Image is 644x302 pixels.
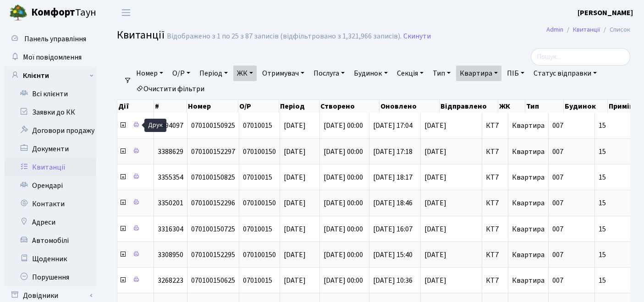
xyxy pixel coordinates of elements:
[144,119,166,132] div: Друк
[552,224,563,234] span: 007
[158,275,183,286] span: 3268223
[319,100,380,113] th: Створено
[512,250,545,260] span: Квартира
[167,32,402,41] div: Відображено з 1 по 25 з 87 записів (відфільтровано з 1,321,966 записів).
[552,172,563,182] span: 007
[324,147,363,157] span: [DATE] 00:00
[512,198,545,208] span: Квартира
[196,66,231,81] a: Період
[498,100,526,113] th: ЖК
[5,250,96,268] a: Щоденник
[373,147,413,157] span: [DATE] 17:18
[552,147,563,157] span: 007
[5,85,96,103] a: Всі клієнти
[284,198,306,208] span: [DATE]
[573,25,600,34] a: Квитанції
[373,121,413,131] span: [DATE] 17:04
[578,7,633,18] a: [PERSON_NAME]
[243,224,272,234] span: 07010015
[456,66,501,81] a: Квартира
[600,25,630,35] li: Список
[243,147,276,157] span: 070100150
[284,224,306,234] span: [DATE]
[373,172,413,182] span: [DATE] 18:17
[530,66,600,81] a: Статус відправки
[191,121,235,131] span: 070100150925
[132,66,167,81] a: Номер
[373,198,413,208] span: [DATE] 18:46
[191,172,235,182] span: 070100150825
[324,275,363,286] span: [DATE] 00:00
[486,122,504,129] span: КТ7
[5,30,96,48] a: Панель управління
[424,199,478,207] span: [DATE]
[424,277,478,284] span: [DATE]
[5,158,96,176] a: Квитанції
[158,121,183,131] span: 3394097
[284,147,306,157] span: [DATE]
[5,140,96,158] a: Документи
[564,100,608,113] th: Будинок
[324,198,363,208] span: [DATE] 00:00
[9,4,28,22] img: logo.png
[552,275,563,286] span: 007
[503,66,528,81] a: ПІБ
[552,121,563,131] span: 007
[512,224,545,234] span: Квартира
[284,172,306,182] span: [DATE]
[552,250,563,260] span: 007
[243,250,276,260] span: 070100150
[5,213,96,231] a: Адреси
[373,224,413,234] span: [DATE] 16:07
[5,268,96,286] a: Порушення
[243,121,272,131] span: 07010015
[512,275,545,286] span: Квартира
[31,5,75,20] b: Комфорт
[243,198,276,208] span: 070100150
[243,275,272,286] span: 07010015
[486,225,504,233] span: КТ7
[324,250,363,260] span: [DATE] 00:00
[403,32,431,41] a: Скинути
[440,100,498,113] th: Відправлено
[5,176,96,195] a: Орендарі
[191,224,235,234] span: 070100150725
[393,66,427,81] a: Секція
[324,224,363,234] span: [DATE] 00:00
[5,48,96,66] a: Мої повідомлення
[486,199,504,207] span: КТ7
[158,172,183,182] span: 3355354
[424,122,478,129] span: [DATE]
[324,121,363,131] span: [DATE] 00:00
[5,121,96,140] a: Договори продажу
[284,275,306,286] span: [DATE]
[512,172,545,182] span: Квартира
[512,147,545,157] span: Квартира
[310,66,348,81] a: Послуга
[284,121,306,131] span: [DATE]
[5,231,96,250] a: Автомобілі
[373,250,413,260] span: [DATE] 15:40
[117,27,165,43] span: Квитанції
[533,20,644,39] nav: breadcrumb
[429,66,454,81] a: Тип
[5,66,96,85] a: Клієнти
[191,147,235,157] span: 070100152297
[158,250,183,260] span: 3308950
[525,100,564,113] th: Тип
[546,25,563,34] a: Admin
[512,121,545,131] span: Квартира
[350,66,391,81] a: Будинок
[191,250,235,260] span: 070100152295
[191,198,235,208] span: 070100152296
[238,100,279,113] th: О/Р
[132,81,208,97] a: Очистити фільтри
[158,147,183,157] span: 3388629
[5,103,96,121] a: Заявки до КК
[578,8,633,18] b: [PERSON_NAME]
[158,198,183,208] span: 3350201
[486,251,504,258] span: КТ7
[373,275,413,286] span: [DATE] 10:36
[259,66,308,81] a: Отримувач
[424,251,478,258] span: [DATE]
